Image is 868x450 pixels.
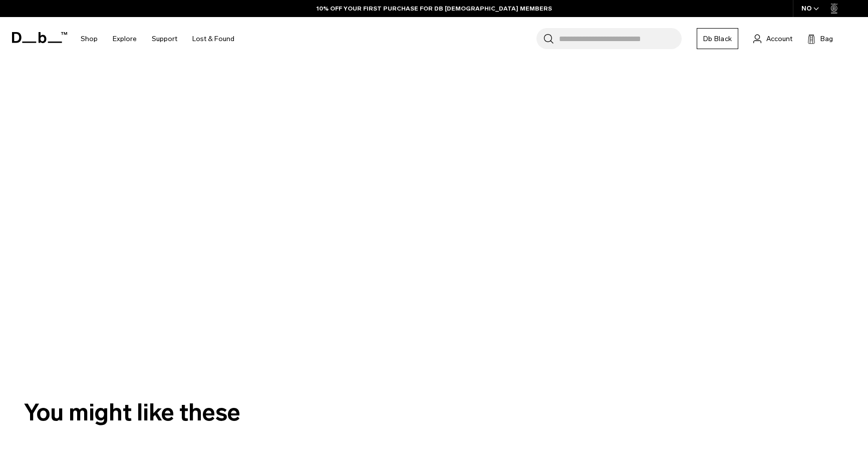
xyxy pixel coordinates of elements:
[317,4,552,13] a: 10% OFF YOUR FIRST PURCHASE FOR DB [DEMOGRAPHIC_DATA] MEMBERS
[113,21,137,57] a: Explore
[697,28,738,49] a: Db Black
[820,34,833,44] span: Bag
[152,21,177,57] a: Support
[81,21,98,57] a: Shop
[807,33,833,45] button: Bag
[73,17,242,61] nav: Main Navigation
[24,395,844,430] h2: You might like these
[192,21,234,57] a: Lost & Found
[766,34,792,44] span: Account
[753,33,792,45] a: Account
